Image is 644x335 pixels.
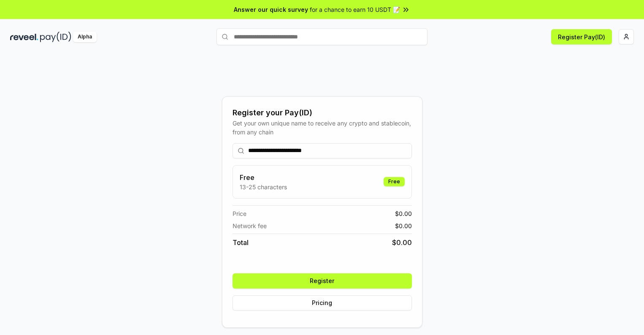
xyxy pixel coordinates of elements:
[384,177,405,186] div: Free
[73,32,97,42] div: Alpha
[233,221,267,230] span: Network fee
[10,32,38,42] img: reveel_dark
[233,295,412,310] button: Pricing
[233,237,249,248] span: Total
[233,119,412,136] div: Get your own unique name to receive any crypto and stablecoin, from any chain
[240,172,287,182] h3: Free
[233,209,246,218] span: Price
[233,273,412,289] button: Register
[233,107,412,119] div: Register your Pay(ID)
[395,221,412,230] span: $ 0.00
[234,5,308,14] span: Answer our quick survey
[395,209,412,218] span: $ 0.00
[310,5,400,14] span: for a chance to earn 10 USDT 📝
[392,237,412,248] span: $ 0.00
[40,32,71,42] img: pay_id
[551,29,612,44] button: Register Pay(ID)
[240,182,287,191] p: 13-25 characters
